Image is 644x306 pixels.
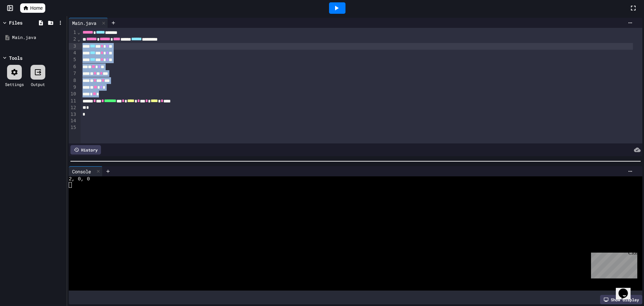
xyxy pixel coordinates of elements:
div: Console [69,166,103,176]
div: 14 [69,118,77,124]
div: 6 [69,63,77,70]
div: 12 [69,104,77,111]
div: Files [9,19,22,26]
span: 2, 0, 0 [69,176,90,182]
div: Settings [5,81,24,87]
a: Home [20,3,45,13]
div: Main.java [69,19,100,27]
div: 10 [69,91,77,97]
div: 3 [69,43,77,50]
div: Show display [600,295,642,304]
div: 11 [69,98,77,104]
div: Output [31,81,45,87]
span: Home [30,5,43,11]
div: History [70,145,101,155]
div: Main.java [69,18,108,28]
div: 5 [69,56,77,63]
iframe: chat widget [616,279,637,299]
div: Main.java [12,34,64,41]
div: 1 [69,29,77,36]
div: 8 [69,77,77,84]
div: Tools [9,54,22,61]
iframe: chat widget [588,250,637,278]
div: 7 [69,70,77,77]
div: 15 [69,124,77,131]
div: 2 [69,36,77,43]
div: 13 [69,111,77,118]
div: Console [69,168,94,175]
div: Chat with us now!Close [3,3,46,43]
div: 4 [69,50,77,56]
span: Fold line [77,30,80,35]
span: Fold line [77,37,80,42]
div: 9 [69,84,77,91]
